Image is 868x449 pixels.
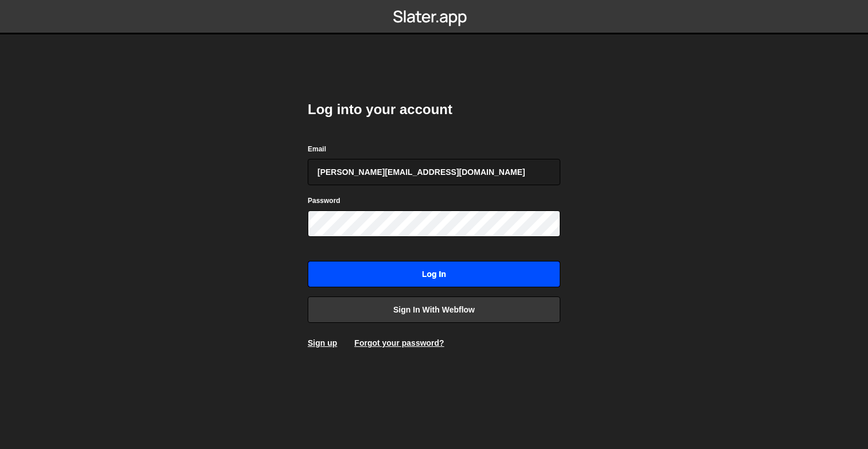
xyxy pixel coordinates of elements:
[308,261,560,287] input: Log in
[308,143,326,155] label: Email
[308,296,560,323] a: Sign in with Webflow
[308,100,560,119] h2: Log into your account
[308,338,337,348] a: Sign up
[354,338,444,348] a: Forgot your password?
[308,195,340,206] label: Password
